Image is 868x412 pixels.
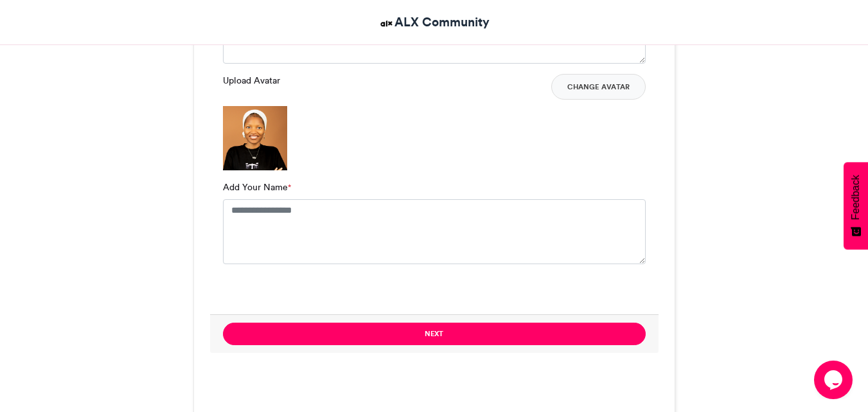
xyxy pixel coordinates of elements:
img: ALX Community [378,15,394,31]
button: Feedback - Show survey [844,162,868,249]
label: Add Your Name [223,181,291,194]
button: Next [223,323,646,345]
img: 1759304961.495-b2dcae4267c1926e4edbba7f5065fdc4d8f11412.png [223,106,287,170]
label: Upload Avatar [223,74,280,87]
a: ALX Community [378,13,490,31]
iframe: chat widget [814,361,855,399]
button: Change Avatar [551,74,646,100]
span: Feedback [850,175,862,220]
